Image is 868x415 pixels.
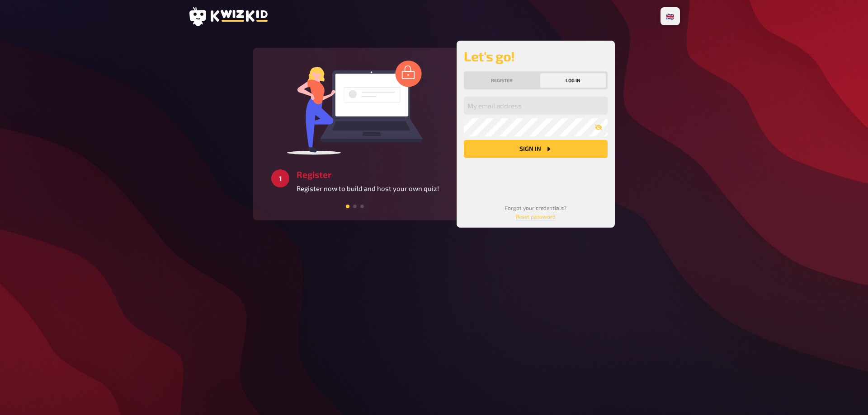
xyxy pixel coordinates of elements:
[297,169,439,180] h3: Register
[505,205,566,219] small: Forgot your credentials?
[297,183,439,194] p: Register now to build and host your own quiz!
[662,9,678,23] li: 🇬🇧
[464,48,608,64] h2: Let's go!
[540,73,606,88] button: Log in
[464,97,608,115] input: My email address
[464,140,608,158] button: Sign in
[466,73,538,88] button: Register
[516,213,556,219] a: Reset password
[287,60,423,155] img: log in
[271,169,289,187] div: 1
